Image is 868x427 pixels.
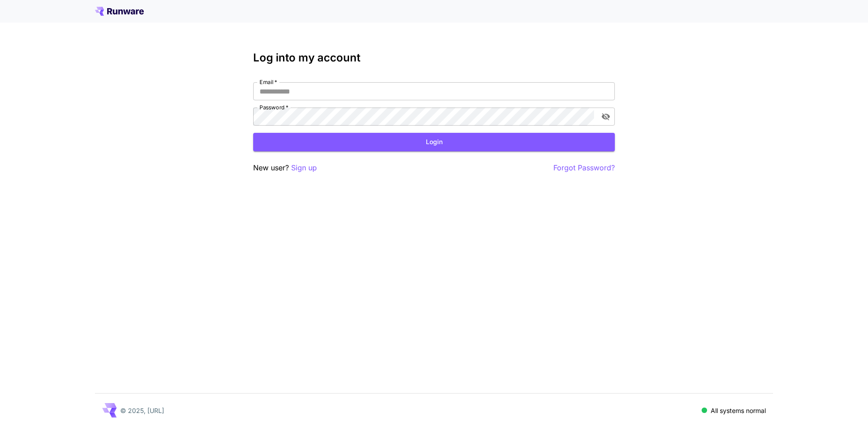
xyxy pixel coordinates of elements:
button: Sign up [291,162,317,174]
p: All systems normal [711,406,766,415]
p: New user? [253,162,317,174]
button: Forgot Password? [553,162,615,174]
button: Login [253,133,615,151]
label: Password [259,103,288,111]
h3: Log into my account [253,52,615,64]
label: Email [259,78,277,86]
p: © 2025, [URL] [120,406,164,415]
button: toggle password visibility [598,108,614,125]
